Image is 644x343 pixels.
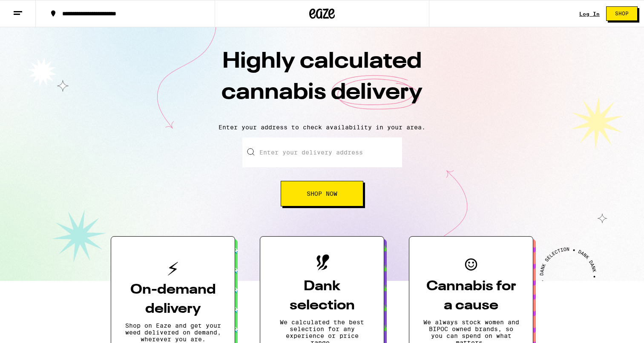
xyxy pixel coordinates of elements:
a: Shop [600,6,644,21]
h3: Cannabis for a cause [423,277,519,315]
p: Shop on Eaze and get your weed delivered on demand, wherever you are. [125,322,221,343]
h3: Dank selection [274,277,370,315]
a: Log In [579,11,600,17]
p: Enter your address to check availability in your area. [9,124,635,131]
h1: Highly calculated cannabis delivery [173,46,471,117]
button: Shop [606,6,638,21]
span: Shop [615,11,629,16]
button: Shop Now [281,181,363,206]
h3: On-demand delivery [125,280,221,319]
span: Shop Now [307,191,337,197]
input: Enter your delivery address [242,137,402,167]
